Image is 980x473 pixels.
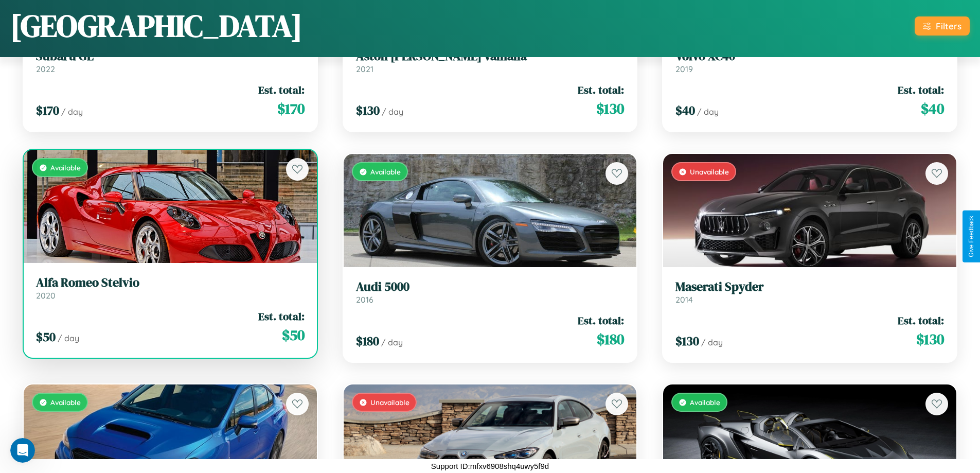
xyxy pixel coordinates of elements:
a: Maserati Spyder2014 [675,279,944,305]
span: 2022 [36,64,55,74]
iframe: Intercom live chat [10,438,35,463]
h3: Aston [PERSON_NAME] Valhalla [356,49,625,64]
span: Available [370,167,401,176]
span: 2021 [356,64,373,74]
span: 2020 [36,290,56,301]
span: $ 130 [675,332,699,349]
p: Support ID: mfxv6908shq4uwy5f9d [431,459,549,473]
span: Est. total: [578,313,624,328]
h3: Alfa Romeo Stelvio [36,275,305,290]
span: Est. total: [898,82,944,97]
span: / day [381,337,403,347]
span: $ 170 [277,98,305,119]
span: Est. total: [578,82,624,97]
span: / day [697,107,719,117]
h3: Maserati Spyder [675,279,944,294]
span: 2016 [356,294,373,305]
span: / day [701,337,723,347]
div: Give Feedback [968,216,975,257]
a: Subaru GL2022 [36,49,305,74]
span: / day [58,333,79,343]
span: $ 130 [596,98,624,119]
a: Audi 50002016 [356,279,625,305]
span: Unavailable [690,167,729,176]
span: 2014 [675,294,693,305]
span: $ 180 [356,332,379,349]
div: Filters [936,21,961,31]
h3: Audi 5000 [356,279,625,294]
span: Est. total: [258,309,305,324]
span: $ 170 [36,102,59,119]
span: $ 50 [282,325,305,345]
span: Available [690,398,720,407]
span: 2019 [675,64,693,74]
span: $ 130 [356,102,380,119]
span: Available [50,398,81,407]
h1: [GEOGRAPHIC_DATA] [10,5,302,47]
a: Alfa Romeo Stelvio2020 [36,275,305,301]
span: $ 130 [916,329,944,349]
span: $ 50 [36,328,56,345]
span: Available [50,163,81,172]
span: Est. total: [898,313,944,328]
span: / day [382,107,403,117]
span: / day [61,107,83,117]
span: $ 40 [675,102,695,119]
span: $ 180 [597,329,624,349]
span: $ 40 [921,98,944,119]
a: Aston [PERSON_NAME] Valhalla2021 [356,49,625,74]
span: Est. total: [258,82,305,97]
button: Filters [915,16,970,36]
span: Unavailable [370,398,409,407]
a: Volvo XC402019 [675,49,944,74]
